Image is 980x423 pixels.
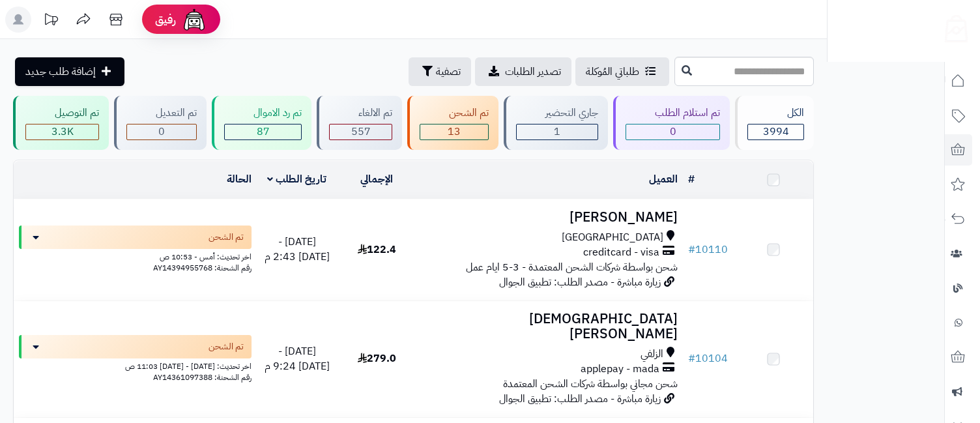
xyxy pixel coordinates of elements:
div: تم استلام الطلب [626,106,720,121]
div: جاري التحضير [516,106,598,121]
span: creditcard - visa [583,245,659,260]
div: تم رد الاموال [224,106,302,121]
div: تم الشحن [420,106,489,121]
div: 557 [330,124,392,139]
span: 87 [257,124,270,139]
a: #10104 [688,351,728,366]
span: 0 [670,124,676,139]
h3: [PERSON_NAME] [422,210,678,225]
a: #10110 [688,242,728,257]
span: الزلفي [641,347,663,362]
a: تحديثات المنصة [35,7,67,36]
span: تصفية [436,64,461,80]
a: الكل3994 [732,96,816,150]
a: تم استلام الطلب 0 [611,96,732,150]
span: رفيق [155,12,176,27]
span: 557 [351,124,371,139]
div: 87 [225,124,301,139]
span: طلباتي المُوكلة [586,64,639,80]
a: تاريخ الطلب [267,171,326,187]
a: العميل [649,171,678,187]
img: logo [936,10,968,42]
a: الإجمالي [360,171,393,187]
h3: [DEMOGRAPHIC_DATA][PERSON_NAME] [422,312,678,342]
span: تم الشحن [209,340,244,353]
div: 1 [517,124,598,139]
span: 0 [158,124,165,139]
span: تم الشحن [209,231,244,244]
span: 3.3K [51,124,74,139]
span: [DATE] - [DATE] 9:24 م [265,343,330,374]
div: 3336 [26,124,98,139]
span: شحن بواسطة شركات الشحن المعتمدة - 3-5 ايام عمل [466,259,678,275]
img: ai-face.png [181,7,207,33]
a: تصدير الطلبات [475,57,571,86]
div: اخر تحديث: [DATE] - [DATE] 11:03 ص [19,358,252,372]
span: إضافة طلب جديد [25,64,96,80]
div: تم التوصيل [25,106,99,121]
a: طلباتي المُوكلة [575,57,669,86]
span: # [688,242,695,257]
div: 13 [420,124,488,139]
a: تم التعديل 0 [111,96,209,150]
span: 3994 [763,124,789,139]
a: تم الالغاء 557 [314,96,405,150]
a: تم الشحن 13 [405,96,501,150]
a: إضافة طلب جديد [15,57,124,86]
div: الكل [747,106,804,121]
a: # [688,171,695,187]
span: زيارة مباشرة - مصدر الطلب: تطبيق الجوال [499,391,661,407]
a: تم التوصيل 3.3K [10,96,111,150]
button: تصفية [409,57,471,86]
span: [DATE] - [DATE] 2:43 م [265,234,330,265]
span: # [688,351,695,366]
span: applepay - mada [581,362,659,377]
div: 0 [127,124,196,139]
span: 122.4 [358,242,396,257]
span: رقم الشحنة: AY14394955768 [153,262,252,274]
div: تم الالغاء [329,106,392,121]
span: 279.0 [358,351,396,366]
span: شحن مجاني بواسطة شركات الشحن المعتمدة [503,376,678,392]
span: زيارة مباشرة - مصدر الطلب: تطبيق الجوال [499,274,661,290]
a: الحالة [227,171,252,187]
span: 1 [554,124,560,139]
div: 0 [626,124,719,139]
span: [GEOGRAPHIC_DATA] [562,230,663,245]
a: تم رد الاموال 87 [209,96,314,150]
a: جاري التحضير 1 [501,96,611,150]
div: اخر تحديث: أمس - 10:53 ص [19,249,252,263]
div: تم التعديل [126,106,197,121]
span: تصدير الطلبات [505,64,561,80]
span: رقم الشحنة: AY14361097388 [153,372,252,383]
span: 13 [448,124,461,139]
